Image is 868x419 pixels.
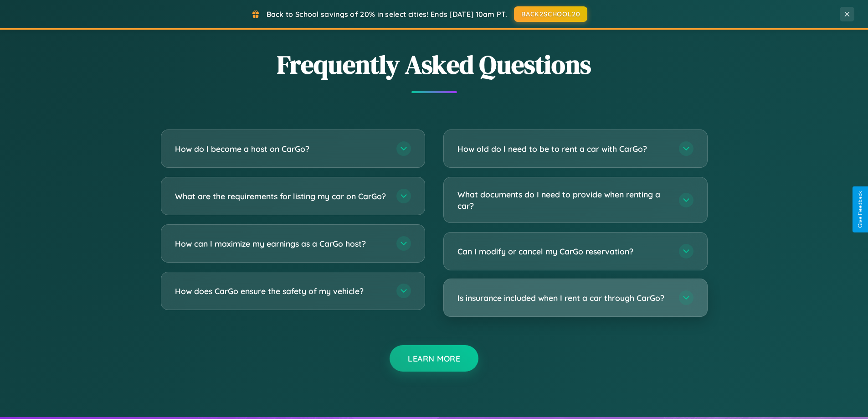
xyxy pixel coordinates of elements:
[857,191,863,228] div: Give Feedback
[390,345,478,372] button: Learn More
[514,6,587,22] button: BACK2SCHOOL20
[175,191,387,202] h3: What are the requirements for listing my car on CarGo?
[175,285,387,297] h3: How does CarGo ensure the safety of my vehicle?
[457,189,670,211] h3: What documents do I need to provide when renting a car?
[175,143,387,155] h3: How do I become a host on CarGo?
[457,292,670,304] h3: Is insurance included when I rent a car through CarGo?
[161,47,708,82] h2: Frequently Asked Questions
[267,10,507,19] span: Back to School savings of 20% in select cities! Ends [DATE] 10am PT.
[175,238,387,249] h3: How can I maximize my earnings as a CarGo host?
[457,143,670,155] h3: How old do I need to be to rent a car with CarGo?
[457,246,670,257] h3: Can I modify or cancel my CarGo reservation?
